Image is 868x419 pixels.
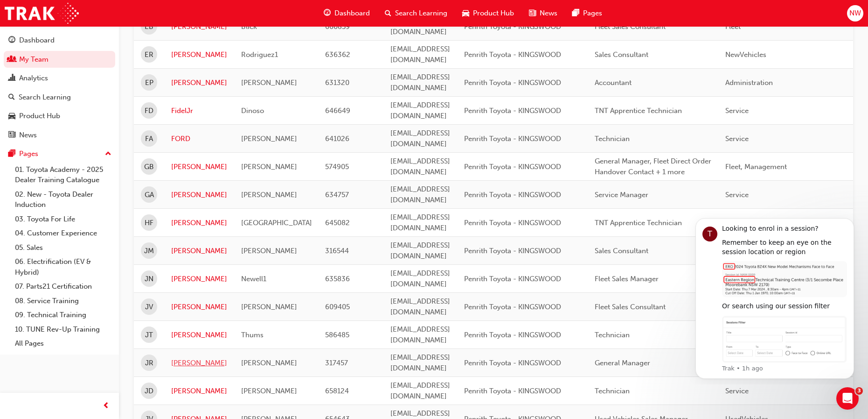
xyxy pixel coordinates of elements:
span: Penrith Toyota - KINGSWOOD [464,219,561,227]
span: Penrith Toyota - KINGSWOOD [464,387,561,395]
span: Sales Consultant [595,50,648,59]
a: 05. Sales [11,241,115,255]
span: Penrith Toyota - KINGSWOOD [464,135,561,143]
span: [EMAIL_ADDRESS][DOMAIN_NAME] [390,269,450,288]
a: 10. TUNE Rev-Up Training [11,322,115,337]
span: Thums [241,331,264,339]
span: Newell1 [241,275,266,283]
span: 586485 [325,331,349,339]
span: Fleet [725,22,741,31]
a: [PERSON_NAME] [171,21,227,32]
span: Penrith Toyota - KINGSWOOD [464,275,561,283]
div: Dashboard [19,35,55,46]
span: car-icon [8,112,15,121]
a: Analytics [4,70,115,87]
a: News [4,127,115,144]
span: up-icon [105,148,111,160]
span: FD [145,106,153,116]
span: [PERSON_NAME] [241,163,297,171]
span: EB [145,21,153,32]
span: Technician [595,135,630,143]
span: Pages [583,8,602,19]
a: news-iconNews [521,4,565,23]
span: JR [145,358,153,369]
span: Dashboard [334,8,370,19]
a: [PERSON_NAME] [171,246,227,256]
span: chart-icon [8,74,15,83]
span: 316544 [325,247,349,255]
span: Penrith Toyota - KINGSWOOD [464,163,561,171]
a: [PERSON_NAME] [171,330,227,341]
span: JD [145,386,153,397]
span: Fleet Sales Consultant [595,303,666,311]
span: guage-icon [324,7,331,19]
a: search-iconSearch Learning [377,4,455,23]
span: Fleet, Management [725,163,787,171]
span: [EMAIL_ADDRESS][DOMAIN_NAME] [390,381,450,400]
span: [PERSON_NAME] [241,78,297,87]
a: 08. Service Training [11,294,115,308]
a: car-iconProduct Hub [455,4,521,23]
span: car-icon [462,7,469,19]
a: Dashboard [4,32,115,49]
span: 574905 [325,163,349,171]
span: [PERSON_NAME] [241,135,297,143]
span: Penrith Toyota - KINGSWOOD [464,331,561,339]
span: people-icon [8,56,15,64]
a: 01. Toyota Academy - 2025 Dealer Training Catalogue [11,163,115,187]
span: Penrith Toyota - KINGSWOOD [464,107,561,115]
div: Search Learning [19,92,71,103]
span: Service [725,387,749,395]
button: Pages [4,145,115,163]
span: Service Manager [595,191,648,199]
span: General Manager [595,359,650,367]
span: JV [145,302,153,312]
a: [PERSON_NAME] [171,218,227,228]
a: 04. Customer Experience [11,226,115,241]
a: Search Learning [4,89,115,106]
a: 06. Electrification (EV & Hybrid) [11,255,115,279]
span: [EMAIL_ADDRESS][DOMAIN_NAME] [390,129,450,148]
a: 09. Technical Training [11,308,115,322]
span: search-icon [8,93,15,102]
button: NW [847,5,863,21]
span: Service [725,107,749,115]
span: Sales Consultant [595,247,648,255]
a: [PERSON_NAME] [171,302,227,312]
a: FORD [171,134,227,144]
span: News [540,8,557,19]
span: [EMAIL_ADDRESS][DOMAIN_NAME] [390,45,450,64]
span: Service [725,135,749,143]
span: [EMAIL_ADDRESS][DOMAIN_NAME] [390,157,450,176]
a: 07. Parts21 Certification [11,279,115,294]
span: TNT Apprentice Technician [595,219,682,227]
span: [EMAIL_ADDRESS][DOMAIN_NAME] [390,17,450,36]
span: JT [145,330,153,341]
span: [EMAIL_ADDRESS][DOMAIN_NAME] [390,353,450,372]
span: JM [144,246,154,256]
span: pages-icon [8,150,15,158]
span: Fleet Sales Consultant [595,22,666,31]
a: FidelJr [171,106,227,116]
a: [PERSON_NAME] [171,50,227,60]
div: Pages [19,149,38,159]
span: Product Hub [473,8,514,19]
span: Penrith Toyota - KINGSWOOD [464,78,561,87]
span: 635836 [325,275,350,283]
span: [PERSON_NAME] [241,191,297,199]
span: 645082 [325,219,350,227]
a: 02. New - Toyota Dealer Induction [11,187,115,212]
a: All Pages [11,336,115,351]
a: Trak [5,3,79,24]
span: Penrith Toyota - KINGSWOOD [464,359,561,367]
a: pages-iconPages [565,4,610,23]
span: Technician [595,331,630,339]
a: [PERSON_NAME] [171,386,227,397]
iframe: Intercom notifications message [681,210,868,384]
